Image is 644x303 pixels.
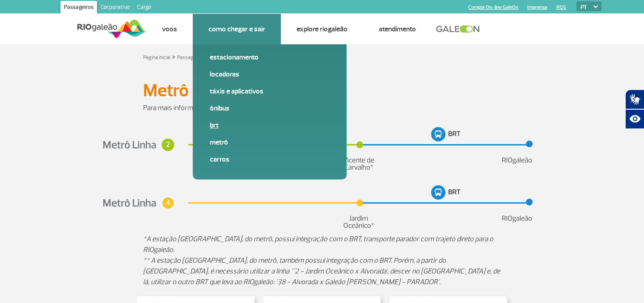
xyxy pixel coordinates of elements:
[379,25,416,34] a: Atendimento
[556,4,566,10] a: RQS
[625,109,644,129] button: Abrir recursos assistivos.
[162,25,177,34] a: Voos
[210,86,330,96] a: Táxis e aplicativos
[133,1,155,15] a: Cargo
[143,83,501,98] h1: Metrô
[172,51,175,62] a: >
[468,4,518,10] a: Compra On-line GaleOn
[60,1,97,15] a: Passageiros
[143,54,170,61] a: Página inicial
[210,52,330,62] a: Estacionamento
[143,102,501,113] p: Para mais informações, acesse
[210,120,330,130] a: BRT
[210,69,330,79] a: Locadoras
[208,25,265,34] a: Como chegar e sair
[210,137,330,147] a: Metrô
[625,90,644,129] div: Plugin de acessibilidade da Hand Talk.
[527,4,547,10] a: Imprensa
[625,90,644,109] button: Abrir tradutor de língua de sinais.
[177,54,204,61] a: Passageiros
[210,103,330,113] a: Ônibus
[210,154,330,164] a: Carros
[297,25,347,34] a: Explore RIOgaleão
[143,235,493,254] em: *A estação [GEOGRAPHIC_DATA], do metrô, possui integração com o BRT, transporte parador com traje...
[97,1,133,15] a: Corporativo
[143,256,500,286] em: ** A estação [GEOGRAPHIC_DATA], do metrô, também possui integração com o BRT. Porém, a partir do ...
